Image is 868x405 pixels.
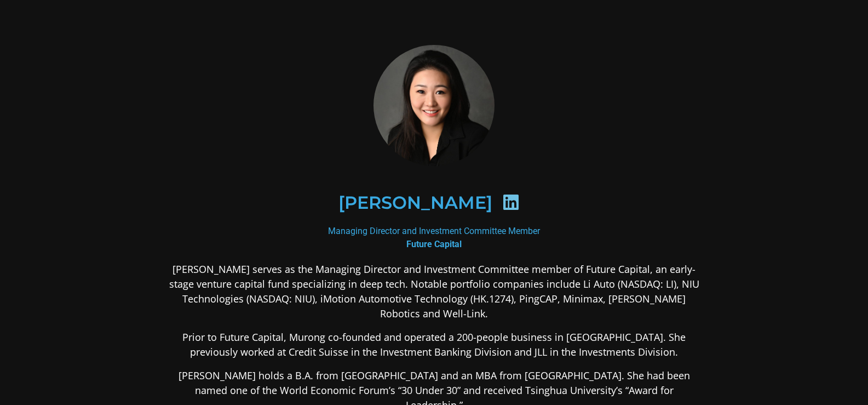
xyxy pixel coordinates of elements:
h2: [PERSON_NAME] [338,194,492,212]
p: Prior to Future Capital, Murong co-founded and operated a 200-people business in [GEOGRAPHIC_DATA... [168,330,700,360]
div: Managing Director and Investment Committee Member [168,225,700,251]
b: Future Capital [406,239,462,249]
p: [PERSON_NAME] serves as the Managing Director and Investment Committee member of Future Capital, ... [168,262,700,321]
